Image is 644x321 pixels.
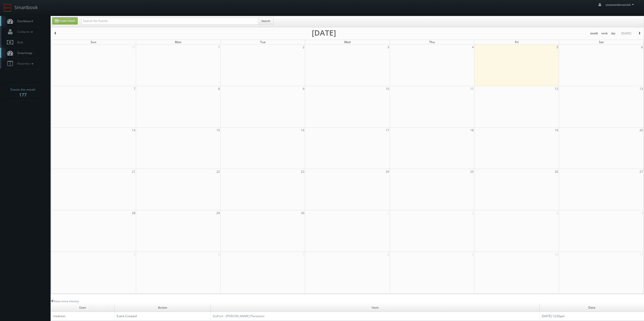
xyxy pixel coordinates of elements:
span: 16 [300,128,305,133]
span: 9 [471,252,474,257]
span: Favorites [15,61,35,66]
span: 1 [218,44,220,50]
span: 26 [554,169,559,174]
button: Search [258,17,274,25]
span: 7 [302,252,305,257]
span: Bids [15,40,23,44]
td: Item [211,303,540,312]
span: 7 [133,86,136,91]
span: 6 [641,44,643,50]
button: [DATE] [619,30,633,37]
span: 24 [385,169,390,174]
span: 22 [216,169,220,174]
td: rredmon [51,312,114,320]
span: 15 [216,128,220,133]
span: 30 [300,210,305,216]
span: Contacts [15,30,34,34]
td: [DATE] 12:02pm [540,312,644,320]
img: smartbook-logo.png [4,4,12,12]
a: DuPont - [PERSON_NAME] Plantation [213,314,264,318]
span: 27 [639,169,643,174]
h2: [DATE] [312,30,336,35]
span: 20 [639,128,643,133]
td: Action [114,303,211,312]
button: month [588,30,600,37]
span: Sat [599,40,604,44]
span: Sun [91,40,96,44]
span: 29 [216,210,220,216]
span: 25 [470,169,474,174]
span: 23 [300,169,305,174]
span: 28 [131,210,136,216]
span: 14 [131,128,136,133]
span: 3 [387,44,390,50]
span: 4 [471,44,474,50]
span: 5 [556,44,559,50]
span: 2 [471,210,474,216]
span: 9 [302,86,305,91]
span: 4 [641,210,643,216]
td: Date [540,303,644,312]
span: 13 [639,86,643,91]
span: Wed [344,40,350,44]
strong: 177 [19,92,27,98]
td: User [51,303,114,312]
span: 19 [554,128,559,133]
span: 12 [554,86,559,91]
span: Fri [515,40,518,44]
span: 18 [470,128,474,133]
span: 5 [133,252,136,257]
span: 10 [554,252,559,257]
span: Tue [260,40,266,44]
span: 6 [218,252,220,257]
span: 2 [302,44,305,50]
span: 1 [387,210,390,216]
span: 17 [385,128,390,133]
span: 31 [131,44,136,50]
a: Create Event [52,17,78,24]
input: Search for Events [81,17,258,24]
span: 8 [387,252,390,257]
button: day [609,30,617,37]
span: seaweedonastick [606,3,635,7]
a: View more history [51,299,79,303]
span: 8 [218,86,220,91]
span: 10 [385,86,390,91]
span: Events this month [10,87,35,92]
span: Thu [429,40,435,44]
span: 3 [556,210,559,216]
span: 21 [131,169,136,174]
span: Mon [175,40,181,44]
span: Dashboard [15,19,33,23]
button: week [599,30,610,37]
span: Smartmap [15,51,32,55]
span: 11 [470,86,474,91]
span: 11 [639,252,643,257]
td: Event Created [114,312,211,320]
